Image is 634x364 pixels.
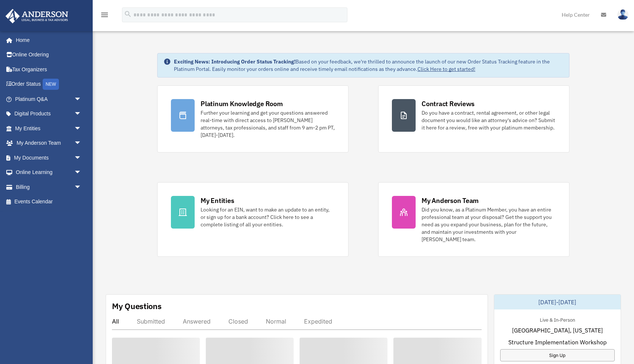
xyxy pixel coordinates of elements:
a: My Anderson Teamarrow_drop_down [5,136,93,151]
div: Do you have a contract, rental agreement, or other legal document you would like an attorney's ad... [422,109,556,131]
span: arrow_drop_down [74,92,89,107]
img: User Pic [617,9,628,20]
div: Live & In-Person [534,315,581,323]
a: My Entities Looking for an EIN, want to make an update to an entity, or sign up for a bank accoun... [157,182,349,257]
a: My Entitiesarrow_drop_down [5,121,93,136]
a: Platinum Knowledge Room Further your learning and get your questions answered real-time with dire... [157,85,349,153]
span: arrow_drop_down [74,180,89,195]
div: Platinum Knowledge Room [201,99,283,108]
div: [DATE]-[DATE] [494,295,621,309]
a: Online Learningarrow_drop_down [5,165,93,180]
div: Looking for an EIN, want to make an update to an entity, or sign up for a bank account? Click her... [201,206,335,228]
a: My Documentsarrow_drop_down [5,150,93,165]
a: Sign Up [500,349,615,361]
div: Submitted [137,318,165,325]
span: arrow_drop_down [74,150,89,165]
img: Anderson Advisors Platinum Portal [3,9,70,23]
span: Structure Implementation Workshop [508,338,607,347]
i: search [124,10,132,18]
span: arrow_drop_down [74,106,89,122]
span: arrow_drop_down [74,136,89,151]
a: menu [100,13,109,19]
span: arrow_drop_down [74,121,89,136]
div: Contract Reviews [422,99,475,108]
div: Normal [266,318,286,325]
a: Platinum Q&Aarrow_drop_down [5,92,93,106]
div: Further your learning and get your questions answered real-time with direct access to [PERSON_NAM... [201,109,335,139]
a: Order StatusNEW [5,77,93,92]
strong: Exciting News: Introducing Order Status Tracking! [174,58,295,65]
div: NEW [43,79,59,90]
a: My Anderson Team Did you know, as a Platinum Member, you have an entire professional team at your... [378,182,569,257]
div: My Questions [112,301,162,312]
a: Billingarrow_drop_down [5,180,93,194]
div: My Anderson Team [422,196,479,205]
a: Events Calendar [5,194,93,209]
a: Digital Productsarrow_drop_down [5,106,93,121]
div: Closed [228,318,248,325]
div: Answered [183,318,211,325]
span: [GEOGRAPHIC_DATA], [US_STATE] [512,326,603,335]
div: Based on your feedback, we're thrilled to announce the launch of our new Order Status Tracking fe... [174,58,563,73]
i: menu [100,10,109,19]
div: Did you know, as a Platinum Member, you have an entire professional team at your disposal? Get th... [422,206,556,243]
a: Click Here to get started! [417,66,475,72]
div: My Entities [201,196,234,205]
div: Expedited [304,318,332,325]
a: Tax Organizers [5,62,93,77]
span: arrow_drop_down [74,165,89,180]
a: Home [5,33,89,47]
div: All [112,318,119,325]
a: Online Ordering [5,47,93,62]
a: Contract Reviews Do you have a contract, rental agreement, or other legal document you would like... [378,85,569,153]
